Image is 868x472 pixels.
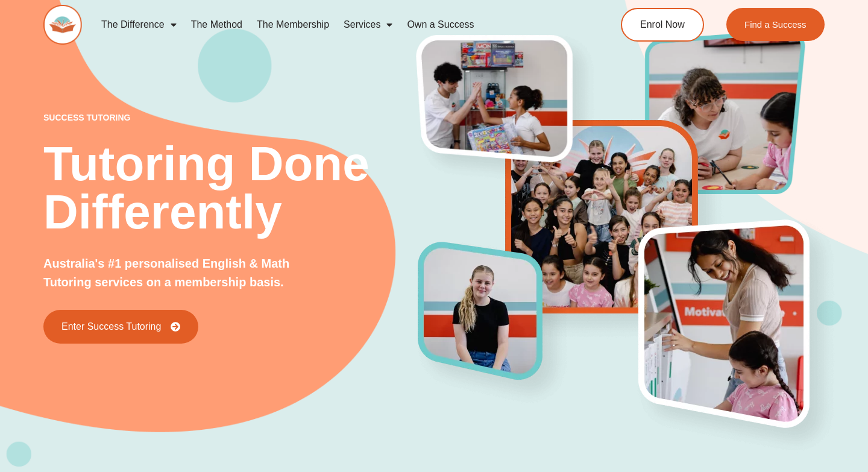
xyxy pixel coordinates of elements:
a: The Method [184,11,250,39]
span: Enter Success Tutoring [61,322,161,332]
p: Australia's #1 personalised English & Math Tutoring services on a membership basis. [43,254,317,292]
a: Enter Success Tutoring [43,310,198,344]
a: Find a Success [726,8,825,41]
h2: Tutoring Done Differently [43,140,418,236]
a: The Membership [250,11,336,39]
a: Services [336,11,400,39]
p: success tutoring [43,113,418,122]
nav: Menu [94,11,576,39]
a: The Difference [94,11,184,39]
span: Enrol Now [640,20,685,30]
a: Own a Success [400,11,481,39]
span: Find a Success [744,20,807,29]
a: Enrol Now [621,8,704,42]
